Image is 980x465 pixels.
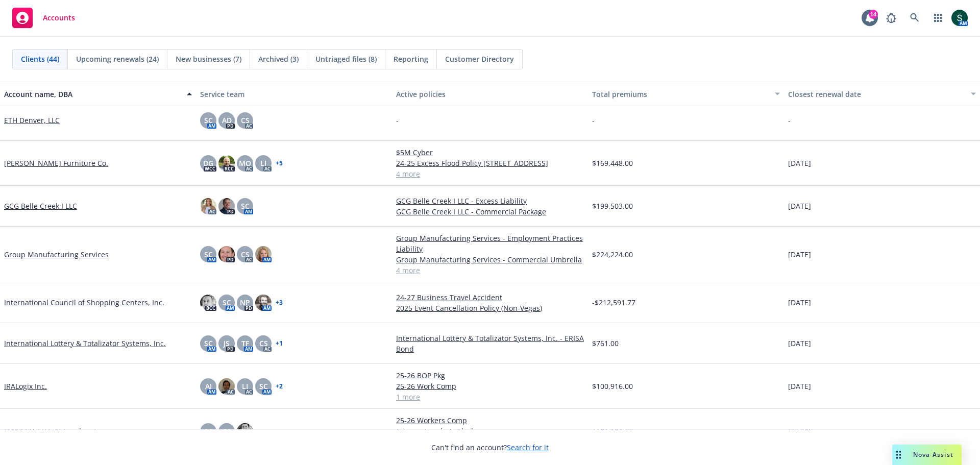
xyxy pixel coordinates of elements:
[200,295,216,311] img: photo
[204,115,213,126] span: SC
[396,89,584,100] div: Active policies
[396,115,399,126] span: -
[396,147,584,158] a: $5M Cyber
[788,381,811,391] span: [DATE]
[396,254,584,265] a: Group Manufacturing Services - Commercial Umbrella
[881,8,901,28] a: Report a Bug
[788,338,811,349] span: [DATE]
[241,249,250,260] span: CS
[204,338,213,349] span: SC
[592,89,769,100] div: Total premiums
[196,82,392,106] button: Service team
[788,115,791,126] span: -
[788,158,811,168] span: [DATE]
[204,249,213,260] span: SC
[592,115,595,126] span: -
[259,338,268,349] span: CS
[4,249,109,260] a: Group Manufacturing Services
[4,381,47,391] a: IRALogix Inc.
[204,426,213,436] span: SC
[431,442,549,453] span: Can't find an account?
[218,378,235,395] img: photo
[592,158,633,168] span: $169,448.00
[396,168,584,179] a: 4 more
[176,54,241,64] span: New businesses (7)
[592,297,635,308] span: -$212,591.77
[21,54,59,64] span: Clients (44)
[445,54,514,64] span: Customer Directory
[200,198,216,214] img: photo
[788,297,811,308] span: [DATE]
[913,450,953,459] span: Nova Assist
[592,381,633,391] span: $100,916.00
[4,89,181,100] div: Account name, DBA
[259,381,268,391] span: SC
[276,383,283,389] a: + 2
[396,265,584,276] a: 4 more
[904,8,925,28] a: Search
[255,246,272,262] img: photo
[4,426,106,436] a: [PERSON_NAME] Jewelers Inc.
[276,160,283,166] a: + 5
[788,249,811,260] span: [DATE]
[242,381,248,391] span: LI
[392,82,588,106] button: Active policies
[203,158,213,168] span: DG
[396,333,584,354] a: International Lottery & Totalizator Systems, Inc. - ERISA Bond
[396,391,584,402] a: 1 more
[223,297,231,308] span: SC
[241,338,249,349] span: TF
[396,426,584,436] a: Primary Jeweler's Block
[4,158,108,168] a: [PERSON_NAME] Furniture Co.
[76,54,159,64] span: Upcoming renewals (24)
[396,370,584,381] a: 25-26 BOP Pkg
[4,297,164,308] a: International Council of Shopping Centers, Inc.
[4,201,77,211] a: GCG Belle Creek I LLC
[276,300,283,306] a: + 3
[396,303,584,313] a: 2025 Event Cancellation Policy (Non-Vegas)
[200,89,388,100] div: Service team
[396,158,584,168] a: 24-25 Excess Flood Policy [STREET_ADDRESS]
[788,89,965,100] div: Closest renewal date
[218,155,235,172] img: photo
[869,10,878,19] div: 14
[241,115,250,126] span: CS
[396,233,584,254] a: Group Manufacturing Services - Employment Practices Liability
[315,54,377,64] span: Untriaged files (8)
[240,297,250,308] span: NP
[4,115,60,126] a: ETH Denver, LLC
[396,195,584,206] a: GCG Belle Creek I LLC - Excess Liability
[258,54,299,64] span: Archived (3)
[588,82,784,106] button: Total premiums
[241,201,250,211] span: SC
[4,338,166,349] a: International Lottery & Totalizator Systems, Inc.
[224,338,230,349] span: JS
[205,381,212,391] span: AJ
[394,54,428,64] span: Reporting
[396,381,584,391] a: 25-26 Work Comp
[592,426,633,436] span: $279,970.00
[784,82,980,106] button: Closest renewal date
[788,201,811,211] span: [DATE]
[592,338,619,349] span: $761.00
[218,198,235,214] img: photo
[951,10,968,26] img: photo
[222,115,232,126] span: AD
[892,445,962,465] button: Nova Assist
[218,246,235,262] img: photo
[592,249,633,260] span: $224,224.00
[223,426,231,436] span: CS
[788,426,811,436] span: [DATE]
[396,292,584,303] a: 24-27 Business Travel Accident
[43,14,75,22] span: Accounts
[892,445,905,465] div: Drag to move
[276,340,283,347] a: + 1
[260,158,266,168] span: LI
[592,201,633,211] span: $199,503.00
[396,206,584,217] a: GCG Belle Creek I LLC - Commercial Package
